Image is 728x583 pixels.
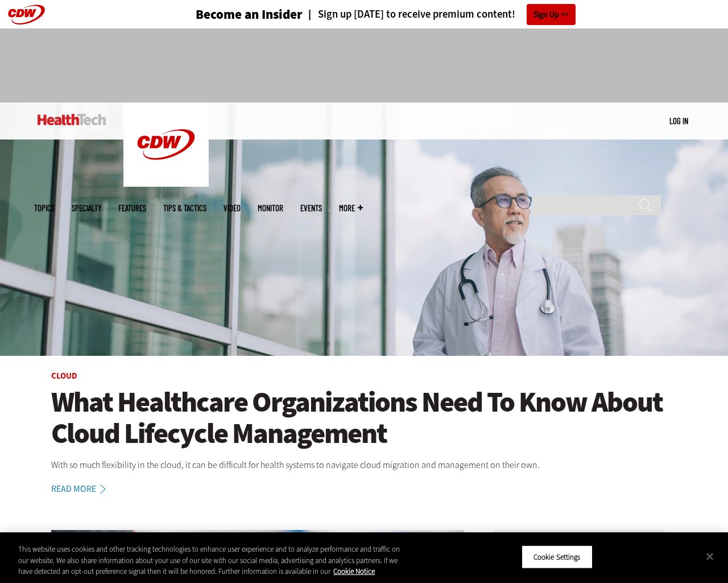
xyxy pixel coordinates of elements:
[34,204,55,212] span: Topics
[123,178,209,190] a: CDW
[339,204,363,212] span: More
[157,40,571,91] iframe: advertisement
[38,114,106,125] img: Home
[300,204,322,212] a: Events
[669,115,688,127] div: User menu
[669,116,688,126] a: Log in
[697,544,722,569] button: Close
[224,204,241,212] a: Video
[522,545,593,569] button: Cookie Settings
[51,485,118,494] a: Read More
[51,458,677,473] p: With so much flexibility in the cloud, it can be difficult for health systems to navigate cloud m...
[303,9,515,20] a: Sign up [DATE] to receive premium content!
[51,387,677,449] a: What Healthcare Organizations Need To Know About Cloud Lifecycle Management
[527,4,576,25] a: Sign Up
[123,102,209,187] img: Home
[258,204,283,212] a: MonITor
[51,370,77,381] a: Cloud
[196,8,303,21] h3: Become an Insider
[163,204,206,212] a: Tips & Tactics
[118,204,146,212] a: Features
[72,204,101,212] span: Specialty
[153,8,303,21] a: Become an Insider
[18,544,400,577] div: This website uses cookies and other tracking technologies to enhance user experience and to analy...
[333,566,375,576] a: More information about your privacy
